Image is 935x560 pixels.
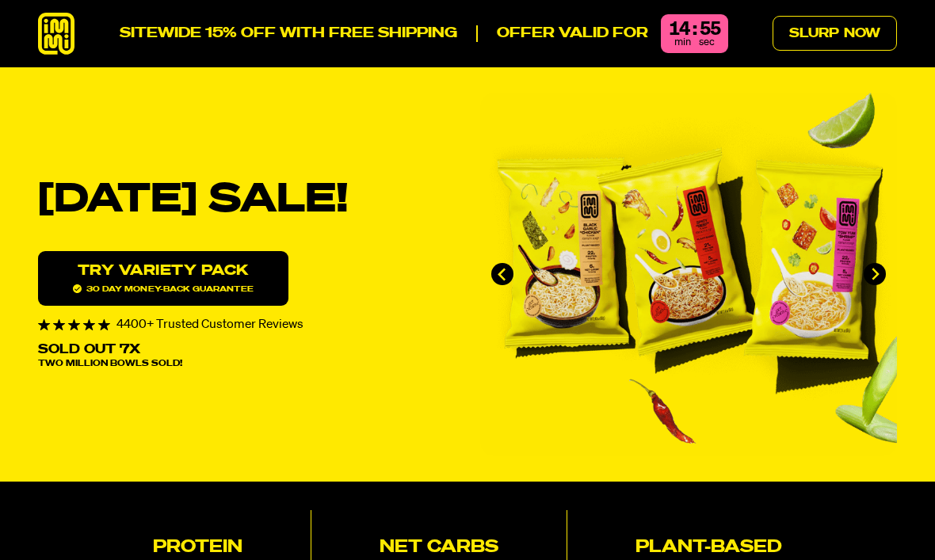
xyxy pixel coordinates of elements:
[700,21,720,40] div: 55
[120,25,457,42] p: SITEWIDE 15% OFF WITH FREE SHIPPING
[38,181,455,221] h1: [DATE] SALE!
[491,263,513,285] button: Go to last slide
[480,93,897,456] li: 1 of 4
[153,539,242,557] h2: Protein
[773,16,897,51] a: Slurp Now
[635,539,782,557] h2: Plant-based
[38,251,288,306] a: Try variety Pack30 day money-back guarantee
[73,284,254,293] span: 30 day money-back guarantee
[480,93,897,456] div: immi slideshow
[669,21,689,40] div: 14
[476,25,648,42] p: Offer valid for
[693,21,696,40] div: :
[380,539,498,557] h2: Net Carbs
[864,263,886,285] button: Next slide
[674,37,691,48] span: min
[38,318,455,331] div: 4400+ Trusted Customer Reviews
[38,344,140,356] p: Sold Out 7X
[38,360,182,368] span: Two Million Bowls Sold!
[699,37,715,48] span: sec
